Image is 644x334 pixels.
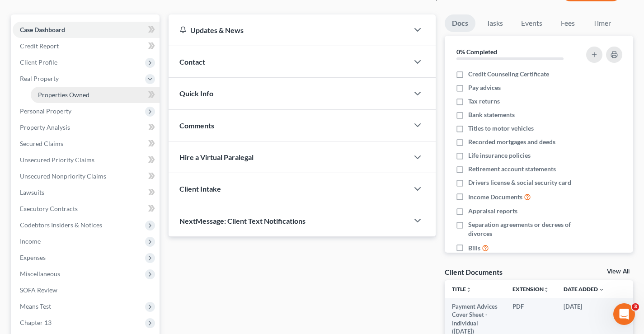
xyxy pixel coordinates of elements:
[586,14,618,32] a: Timer
[20,237,41,245] span: Income
[468,207,517,216] span: Appraisal reports
[468,97,500,106] span: Tax returns
[468,178,571,187] span: Drivers license & social security card
[468,83,501,92] span: Pay advices
[13,152,160,168] a: Unsecured Priority Claims
[20,172,106,180] span: Unsecured Nonpriority Claims
[13,168,160,184] a: Unsecured Nonpriority Claims
[468,124,534,133] span: Titles to motor vehicles
[13,201,160,217] a: Executory Contracts
[553,14,582,32] a: Fees
[20,42,59,50] span: Credit Report
[13,136,160,152] a: Secured Claims
[179,216,306,225] span: NextMessage: Client Text Notifications
[179,57,205,66] span: Contact
[468,165,556,174] span: Retirement account statements
[20,107,71,115] span: Personal Property
[13,282,160,298] a: SOFA Review
[13,184,160,201] a: Lawsuits
[452,286,471,292] a: Titleunfold_more
[468,220,578,238] span: Separation agreements or decrees of divorces
[468,110,515,119] span: Bank statements
[31,87,160,103] a: Properties Owned
[179,89,213,98] span: Quick Info
[468,193,522,202] span: Income Documents
[479,14,510,32] a: Tasks
[20,319,52,326] span: Chapter 13
[20,75,59,82] span: Real Property
[20,188,44,196] span: Lawsuits
[179,25,398,35] div: Updates & News
[544,287,549,292] i: unfold_more
[20,156,94,164] span: Unsecured Priority Claims
[468,137,555,146] span: Recorded mortgages and deeds
[468,151,531,160] span: Life insurance policies
[20,140,63,147] span: Secured Claims
[13,38,160,54] a: Credit Report
[179,121,214,130] span: Comments
[20,205,78,212] span: Executory Contracts
[445,267,503,277] div: Client Documents
[514,14,550,32] a: Events
[599,287,604,292] i: expand_more
[179,153,254,161] span: Hire a Virtual Paralegal
[13,22,160,38] a: Case Dashboard
[13,119,160,136] a: Property Analysis
[20,221,102,229] span: Codebtors Insiders & Notices
[20,123,70,131] span: Property Analysis
[456,48,497,56] strong: 0% Completed
[607,268,630,275] a: View All
[632,303,639,310] span: 3
[20,26,65,33] span: Case Dashboard
[445,14,475,32] a: Docs
[564,286,604,292] a: Date Added expand_more
[613,303,635,325] iframe: Intercom live chat
[512,286,549,292] a: Extensionunfold_more
[179,184,221,193] span: Client Intake
[466,287,471,292] i: unfold_more
[20,302,51,310] span: Means Test
[20,58,57,66] span: Client Profile
[20,254,46,261] span: Expenses
[20,286,57,294] span: SOFA Review
[20,270,60,278] span: Miscellaneous
[468,70,549,79] span: Credit Counseling Certificate
[468,244,480,253] span: Bills
[38,91,89,99] span: Properties Owned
